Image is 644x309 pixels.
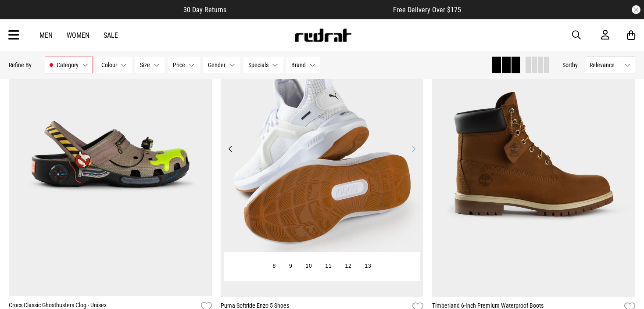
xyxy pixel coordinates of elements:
[9,12,212,296] img: Crocs Classic Ghostbusters Clog - Unisex in Multi
[183,6,226,14] span: 30 Day Returns
[319,259,339,274] button: 11
[9,61,32,68] p: Refine By
[208,61,225,68] span: Gender
[221,12,424,296] img: Puma Softride Enzo 5 Shoes in White
[57,61,79,68] span: Category
[408,144,419,154] button: Next
[572,61,578,68] span: by
[291,61,306,68] span: Brand
[299,259,319,274] button: 10
[97,57,132,73] button: Colour
[286,57,320,73] button: Brand
[135,57,165,73] button: Size
[168,57,200,73] button: Price
[585,57,635,73] button: Relevance
[590,61,621,68] span: Relevance
[562,60,578,70] button: Sortby
[140,61,150,68] span: Size
[45,57,93,73] button: Category
[266,259,283,274] button: 8
[294,29,352,42] img: Redrat logo
[244,5,376,14] iframe: Customer reviews powered by Trustpilot
[203,57,240,73] button: Gender
[104,31,118,40] a: Sale
[243,57,283,73] button: Specials
[7,4,33,30] button: Open LiveChat chat widget
[225,144,236,154] button: Previous
[393,6,461,14] span: Free Delivery Over $175
[67,31,89,40] a: Women
[248,61,268,68] span: Specials
[39,31,53,40] a: Men
[101,61,117,68] span: Colour
[358,259,378,274] button: 13
[338,259,358,274] button: 12
[432,12,635,296] img: Timberland 6-inch Premium Waterproof Boots in Brown
[283,259,299,274] button: 9
[173,61,185,68] span: Price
